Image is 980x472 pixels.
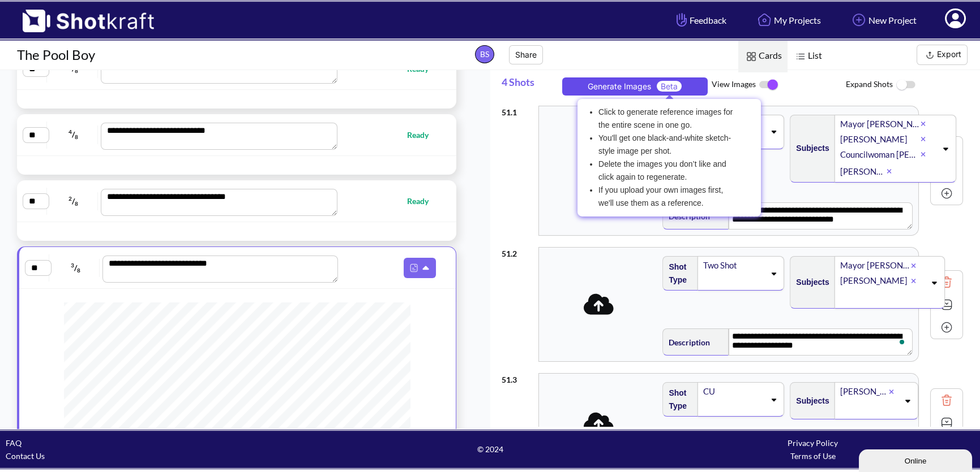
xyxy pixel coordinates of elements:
[938,414,955,431] img: Expand Icon
[502,100,964,241] div: 51.1Shot TypeWideSubjectsMayor [PERSON_NAME][PERSON_NAME]Councilwoman [PERSON_NAME][PERSON_NAME]D...
[938,319,955,336] img: Add Icon
[502,241,533,260] div: 51 . 2
[702,384,765,399] div: CU
[893,73,918,97] img: ToggleOff Icon
[938,185,955,202] img: Add Icon
[598,106,740,132] li: Click to generate reference images for the entire scene in one go.
[75,68,78,75] span: 8
[407,128,440,141] span: Ready
[702,258,765,273] div: Two Shot
[755,10,774,29] img: Home Icon
[849,10,868,29] img: Add Icon
[475,45,494,63] span: BS
[846,73,980,97] span: Expand Shots
[663,333,710,352] span: Description
[69,195,72,202] span: 2
[923,48,937,62] img: Export Icon
[598,158,740,184] li: Delete the images you don’t like and click again to regenerate.
[839,258,911,273] div: Mayor [PERSON_NAME]
[841,5,925,35] a: New Project
[71,262,74,269] span: 3
[729,328,913,356] textarea: To enrich screen reader interactions, please activate Accessibility in Grammarly extension settings
[938,296,955,313] img: Expand Icon
[663,384,692,415] span: Shot Type
[839,384,889,399] div: [PERSON_NAME]
[652,436,974,449] div: Privacy Policy
[502,367,533,386] div: 51 . 3
[406,261,421,275] img: Pdf Icon
[839,116,921,132] div: Mayor [PERSON_NAME]
[744,49,759,64] img: Card Icon
[938,274,955,291] img: Trash Icon
[790,139,829,158] span: Subjects
[790,392,829,410] span: Subjects
[790,273,829,292] span: Subjects
[52,259,100,277] span: /
[562,77,708,96] button: Generate Images
[738,40,788,72] span: Cards
[674,14,726,27] span: Feedback
[859,447,974,472] iframe: chat widget
[502,70,558,100] span: 4 Shots
[598,132,740,158] li: You'll get one black-and-white sketch-style image per shot.
[938,392,955,409] img: Trash Icon
[50,192,98,210] span: /
[839,147,921,162] div: Councilwoman [PERSON_NAME]
[652,449,974,462] div: Terms of Use
[598,184,740,210] li: If you upload your own images first, we'll use them as a reference.
[75,134,78,141] span: 8
[917,45,968,65] button: Export
[839,132,921,147] div: [PERSON_NAME]
[839,164,887,179] div: [PERSON_NAME]
[75,200,78,207] span: 8
[756,73,781,97] img: ToggleOn Icon
[674,10,690,29] img: Hand Icon
[509,45,543,64] button: Share
[69,128,72,135] span: 4
[77,267,80,274] span: 8
[6,451,45,461] a: Contact Us
[502,241,964,367] div: 51.2Shot TypeTwo ShotSubjectsMayor [PERSON_NAME][PERSON_NAME]DescriptionTo enrich screen reader i...
[502,100,533,119] div: 51 . 1
[6,438,22,448] a: FAQ
[788,40,828,72] span: List
[663,258,692,289] span: Shot Type
[657,81,682,92] span: Beta
[746,5,829,35] a: My Projects
[793,49,808,64] img: List Icon
[328,443,651,456] span: © 2024
[712,73,846,97] span: View Images
[50,125,98,144] span: /
[407,194,440,207] span: Ready
[839,273,911,288] div: [PERSON_NAME]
